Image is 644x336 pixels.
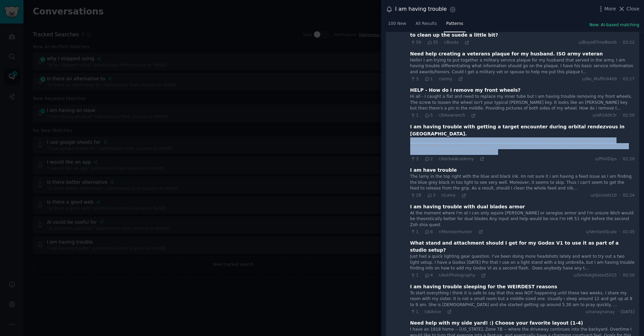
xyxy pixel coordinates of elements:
[410,174,635,192] div: The lamy in the top right with the blue and black ink. Im not sure it i am having a feed issue as...
[410,320,583,327] div: Need help with my side yard! :) Choose your favorite layout (1-4)
[585,309,614,315] span: u/nanaynanay
[388,21,406,27] span: 100 New
[427,40,438,46] span: 35
[595,156,617,162] span: u/PhiliDips
[444,18,465,32] a: Patterns
[617,309,619,315] span: ·
[410,113,419,119] span: 1
[410,137,635,155] div: I am currently constructing a 4 module mothership with which I will stage a harrowing rescue of J...
[439,113,465,118] span: r/bikewrench
[421,113,422,118] span: ·
[623,113,635,119] span: 02:50
[424,229,433,235] span: 8
[410,272,419,279] span: 1
[410,50,603,57] div: Need help creating a veterans plaque for my husband. ISO army veteran
[475,229,476,234] span: ·
[410,229,419,235] span: 1
[619,76,621,82] span: ·
[421,157,422,161] span: ·
[592,113,616,119] span: u/aR3ddit3r
[410,193,421,199] span: 28
[410,123,635,137] div: I am having trouble with getting a target encounter during orbital rendezvous in [GEOGRAPHIC_DATA].
[623,272,635,279] span: 00:50
[410,40,421,46] span: 59
[435,273,436,278] span: ·
[410,57,635,75] div: Hello! I am trying to put together a military service plaque for my husband that served in the ar...
[574,272,617,279] span: u/SmileAgitated5015
[410,94,635,112] div: Hi all - I caught a flat and need to replace my inner tube but I am having trouble removing my fr...
[424,113,433,119] span: 5
[439,157,474,161] span: r/KerbalAcademy
[410,167,457,174] div: I am have trouble
[424,40,425,45] span: ·
[623,76,635,82] span: 03:17
[424,156,433,162] span: 2
[421,273,422,278] span: ·
[618,5,639,12] button: Close
[421,309,422,314] span: ·
[439,273,475,278] span: r/AskPhotography
[410,309,419,315] span: 1
[438,193,439,198] span: ·
[443,309,444,314] span: ·
[410,76,419,82] span: 3
[476,157,477,161] span: ·
[461,40,462,45] span: ·
[589,22,639,28] button: New: AI-based matching
[623,156,635,162] span: 02:29
[627,5,639,12] span: Close
[435,77,436,81] span: ·
[619,272,621,279] span: ·
[416,21,437,27] span: All Results
[619,113,621,119] span: ·
[619,156,621,162] span: ·
[421,229,422,234] span: ·
[410,156,419,162] span: 3
[424,272,433,279] span: 4
[410,290,635,308] div: To start everything i think it is safe to say that this was NOT happening until these two weeks. ...
[413,18,439,32] a: All Results
[597,5,616,12] button: More
[446,21,463,27] span: Patterns
[455,77,456,81] span: ·
[424,309,441,314] span: r/Advice
[623,193,635,199] span: 02:24
[424,193,425,198] span: ·
[619,229,621,235] span: ·
[623,229,635,235] span: 01:05
[435,113,436,118] span: ·
[410,210,635,228] div: At the moment where I'm at I can only aquire [PERSON_NAME] or seregios armor and I'm unsure Wich ...
[578,40,617,46] span: u/BoyzATimeBomb
[410,87,521,94] div: HELP - How do i remove my front wheels?
[395,5,447,13] div: I am having trouble
[619,193,621,199] span: ·
[582,76,617,82] span: u/No_Muffin9469
[621,309,635,315] span: [DATE]
[421,77,422,81] span: ·
[623,40,635,46] span: 03:22
[478,273,479,278] span: ·
[444,40,459,45] span: r/Boots
[458,193,459,198] span: ·
[586,229,617,235] span: u/VerdantScale
[410,203,525,210] div: I am having trouble with dual blades armor
[439,77,452,81] span: r/army
[427,193,435,199] span: 3
[410,240,635,254] div: What stand and attachment should I get for my Godox V1 to use it as part of a studio setup?
[591,193,617,199] span: u/djscoots10
[435,229,436,234] span: ·
[619,40,621,46] span: ·
[468,113,469,118] span: ·
[435,157,436,161] span: ·
[440,40,441,45] span: ·
[410,283,557,290] div: I am having trouble sleeping for the WEIRDEST reasons
[410,254,635,271] div: Just had a quick lighting gear question. I’ve been doing more headshots lately and want to try ou...
[441,193,456,198] span: r/Lamy
[386,18,409,32] a: 100 New
[604,5,616,12] span: More
[439,229,473,234] span: r/MonsterHunter
[424,76,433,82] span: 1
